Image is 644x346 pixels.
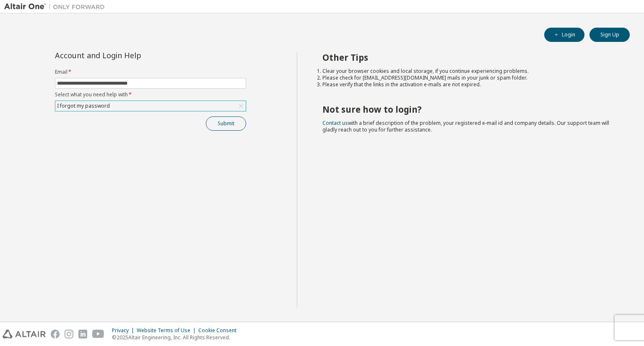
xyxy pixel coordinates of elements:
li: Clear your browser cookies and local storage, if you continue experiencing problems. [322,68,615,75]
img: instagram.svg [65,330,73,338]
img: youtube.svg [92,330,104,338]
label: Email [55,69,246,75]
div: Account and Login Help [55,52,208,59]
span: with a brief description of the problem, your registered e-mail id and company details. Our suppo... [322,119,609,133]
a: Contact us [322,119,348,127]
p: © 2025 Altair Engineering, Inc. All Rights Reserved. [112,334,241,341]
button: Submit [206,116,246,131]
button: Login [544,28,584,42]
img: Altair One [4,3,109,11]
img: altair_logo.svg [3,330,46,338]
div: I forgot my password [56,101,111,111]
div: I forgot my password [55,101,246,111]
div: Cookie Consent [198,327,241,334]
h2: Not sure how to login? [322,104,615,115]
img: linkedin.svg [78,330,87,338]
label: Select what you need help with [55,91,246,98]
li: Please verify that the links in the activation e-mails are not expired. [322,81,615,88]
button: Sign Up [589,28,630,42]
li: Please check for [EMAIL_ADDRESS][DOMAIN_NAME] mails in your junk or spam folder. [322,75,615,81]
img: facebook.svg [51,330,60,338]
h2: Other Tips [322,52,615,63]
div: Privacy [112,327,137,334]
div: Website Terms of Use [137,327,198,334]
